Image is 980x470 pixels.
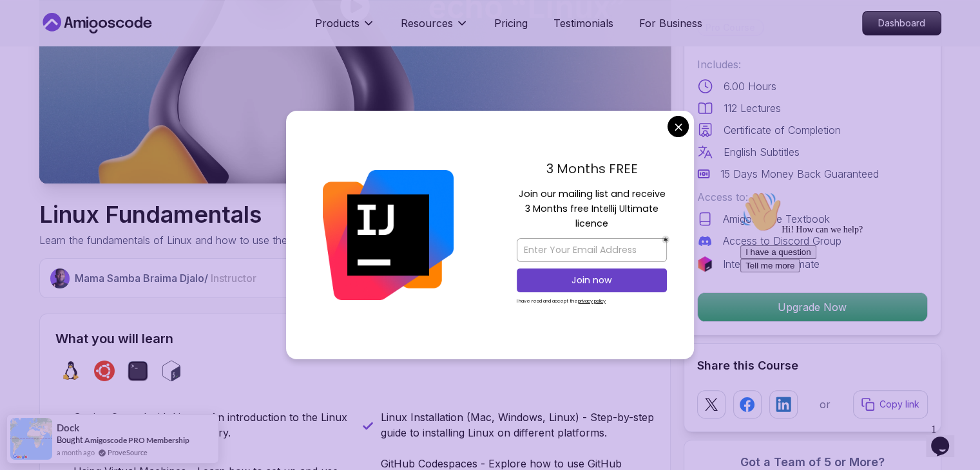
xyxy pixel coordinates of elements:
[75,270,256,286] p: Mama Samba Braima Djalo /
[50,268,70,288] img: Nelson Djalo
[57,447,95,458] span: a month ago
[697,57,928,72] p: Includes:
[128,361,148,381] img: terminal logo
[863,12,941,35] p: Dashboard
[94,361,115,381] img: ubuntu logo
[381,409,655,440] p: Linux Installation (Mac, Windows, Linux) - Step-by-step guide to installing Linux on different pl...
[315,15,360,31] p: Products
[494,15,528,31] a: Pricing
[5,5,46,46] img: :wave:
[698,293,927,321] p: Upgrade Now
[723,233,841,249] p: Access to Discord Group
[720,166,879,182] p: 15 Days Money Back Guaranteed
[735,186,967,412] iframe: chat widget
[315,15,375,41] button: Products
[926,418,967,457] iframe: chat widget
[55,330,655,348] h2: What you will learn
[211,272,256,285] span: Instructor
[5,73,64,86] button: Tell me more
[39,232,356,248] p: Learn the fundamentals of Linux and how to use the command line
[401,15,453,31] p: Resources
[697,256,713,272] img: jetbrains logo
[724,122,841,138] p: Certificate of Completion
[553,15,613,31] a: Testimonials
[724,100,781,116] p: 112 Lectures
[862,11,941,35] a: Dashboard
[73,409,347,440] p: Getting Started with Linux - An introduction to the Linux operating system and its history.
[57,435,83,445] span: Bought
[5,39,128,48] span: Hi! How can we help?
[108,447,148,458] a: ProveSource
[723,256,820,272] p: IntelliJ IDEA Ultimate
[5,5,237,86] div: 👋Hi! How can we help?I have a questionTell me more
[723,211,830,227] p: AmigosCode Textbook
[724,79,776,94] p: 6.00 Hours
[401,15,468,41] button: Resources
[724,144,800,160] p: English Subtitles
[697,292,928,322] button: Upgrade Now
[639,15,702,31] a: For Business
[697,189,928,205] p: Access to:
[57,422,79,433] span: Dock
[39,202,356,227] h1: Linux Fundamentals
[5,59,81,73] button: I have a question
[84,435,189,445] a: Amigoscode PRO Membership
[697,357,928,375] h2: Share this Course
[61,361,81,381] img: linux logo
[10,418,52,460] img: provesource social proof notification image
[161,361,182,381] img: bash logo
